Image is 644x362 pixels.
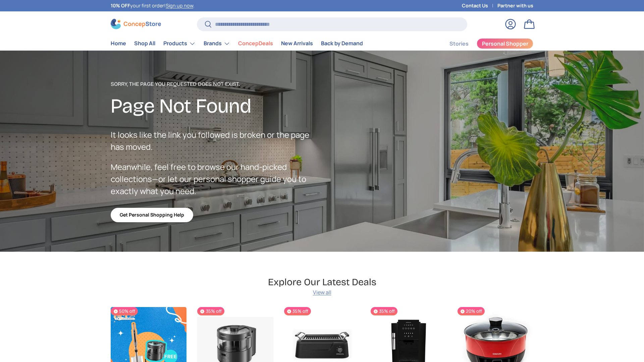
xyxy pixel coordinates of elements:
summary: Brands [200,37,234,50]
a: Products [163,37,196,50]
span: 50% off [111,307,138,315]
a: Get Personal Shopping Help [111,208,193,222]
h2: Explore Our Latest Deals [268,276,376,288]
span: 35% off [284,307,311,315]
nav: Secondary [433,37,533,50]
img: ConcepStore [111,19,161,29]
a: Home [111,37,126,50]
span: 35% off [371,307,397,315]
span: Personal Shopper [482,41,528,46]
p: your first order! . [111,2,195,9]
p: Sorry, the page you requested does not exist. [111,80,322,88]
a: Stories [449,37,469,50]
p: It looks like the link you followed is broken or the page has moved. [111,129,322,153]
summary: Products [159,37,200,50]
a: Back by Demand [321,37,363,50]
p: Meanwhile, feel free to browse our hand-picked collections—or let our personal shopper guide you ... [111,161,322,197]
a: Brands [204,37,230,50]
a: ConcepDeals [238,37,273,50]
a: Personal Shopper [477,38,533,49]
a: New Arrivals [281,37,313,50]
a: Contact Us [462,2,497,9]
a: Partner with us [497,2,533,9]
strong: 10% OFF [111,2,130,9]
span: 35% off [197,307,224,315]
a: Sign up now [166,2,193,9]
a: Shop All [134,37,155,50]
nav: Primary [111,37,363,50]
a: View all [313,288,331,296]
span: 20% off [458,307,485,315]
h2: Page Not Found [111,94,322,119]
